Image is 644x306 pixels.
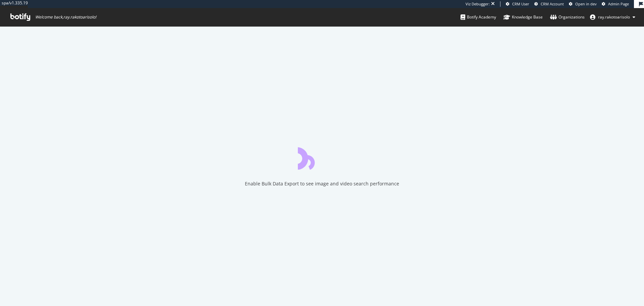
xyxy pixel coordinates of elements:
[585,12,641,23] button: ray.rakotoarisolo
[598,14,630,20] span: ray.rakotoarisolo
[506,1,529,7] a: CRM User
[541,1,564,6] span: CRM Account
[512,1,529,6] span: CRM User
[569,1,597,7] a: Open in dev
[575,1,597,6] span: Open in dev
[245,180,399,187] div: Enable Bulk Data Export to see image and video search performance
[298,145,346,170] div: animation
[35,14,96,20] span: Welcome back, ray.rakotoarisolo !
[461,8,496,26] a: Botify Academy
[466,1,490,7] div: Viz Debugger:
[608,1,629,6] span: Admin Page
[503,14,543,20] div: Knowledge Base
[550,8,585,26] a: Organizations
[461,14,496,20] div: Botify Academy
[534,1,564,7] a: CRM Account
[602,1,629,7] a: Admin Page
[550,14,585,20] div: Organizations
[503,8,543,26] a: Knowledge Base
